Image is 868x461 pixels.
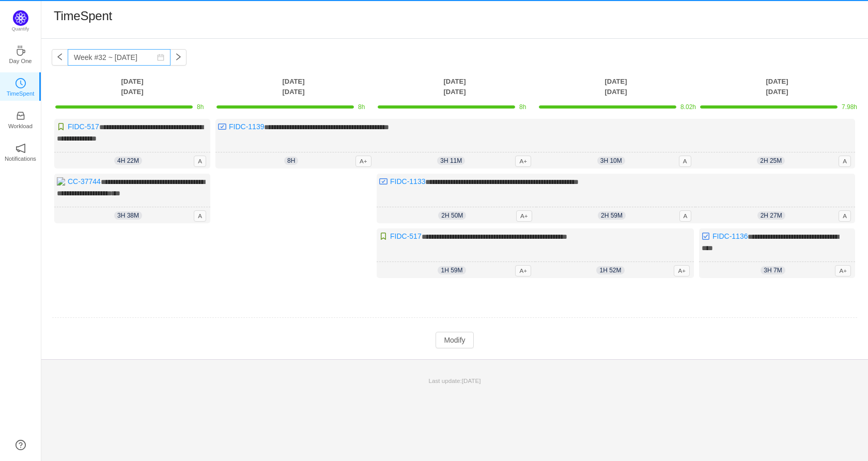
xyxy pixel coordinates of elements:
a: FIDC-1133 [390,177,425,186]
a: CC-37744 [68,177,101,186]
p: Quantify [12,26,29,33]
th: [DATE] [DATE] [52,76,213,97]
span: 2h 50m [438,211,466,220]
p: Day One [9,56,32,66]
span: A [839,210,851,222]
a: icon: question-circle [16,440,26,450]
img: 10318 [702,232,710,240]
span: 3h 38m [114,211,142,220]
img: 10300 [218,122,226,131]
i: icon: clock-circle [16,78,26,88]
span: A+ [835,265,851,276]
span: 7.98h [842,103,857,111]
span: 8.02h [680,103,696,111]
span: 1h 59m [438,266,466,274]
span: 8h [519,103,526,111]
span: 3h 11m [437,157,465,165]
span: A [839,156,851,167]
h1: TimeSpent [54,8,112,24]
span: 8h [358,103,365,111]
a: FIDC-1139 [229,122,264,131]
a: icon: inboxWorkload [16,114,26,124]
a: icon: clock-circleTimeSpent [16,81,26,91]
button: icon: right [170,49,187,66]
span: 8h [197,103,204,111]
p: Workload [8,121,33,131]
img: 10315 [379,232,388,240]
i: icon: coffee [16,45,26,56]
span: [DATE] [462,377,481,384]
th: [DATE] [DATE] [535,76,696,97]
a: FIDC-517 [390,232,422,240]
span: A+ [516,210,532,222]
a: icon: notificationNotifications [16,146,26,157]
span: A+ [674,265,690,276]
span: 2h 27m [757,211,785,220]
span: 4h 22m [114,157,142,165]
span: 2h 25m [757,157,785,165]
input: Select a week [68,49,171,66]
span: A+ [515,265,531,276]
span: 1h 52m [596,266,624,274]
i: icon: inbox [16,111,26,121]
a: FIDC-517 [68,122,99,131]
button: icon: left [52,49,68,66]
th: [DATE] [DATE] [213,76,374,97]
th: [DATE] [DATE] [696,76,858,97]
p: Notifications [5,154,36,163]
span: 8h [284,157,298,165]
img: 10820 [57,177,65,186]
span: 2h 59m [598,211,626,220]
span: 3h 7m [761,266,785,274]
img: 10300 [379,177,388,186]
button: Modify [436,332,473,348]
span: Last update: [429,377,481,384]
span: A [679,210,692,222]
img: Quantify [13,10,28,26]
span: A [679,156,691,167]
th: [DATE] [DATE] [374,76,535,97]
span: A [194,156,206,167]
span: A+ [515,156,531,167]
p: TimeSpent [7,89,35,98]
span: A+ [355,156,371,167]
i: icon: calendar [157,54,164,61]
span: 3h 10m [597,157,625,165]
span: A [194,210,206,222]
a: icon: coffeeDay One [16,49,26,59]
i: icon: notification [16,143,26,153]
a: FIDC-1136 [712,232,748,240]
img: 10315 [57,122,65,131]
